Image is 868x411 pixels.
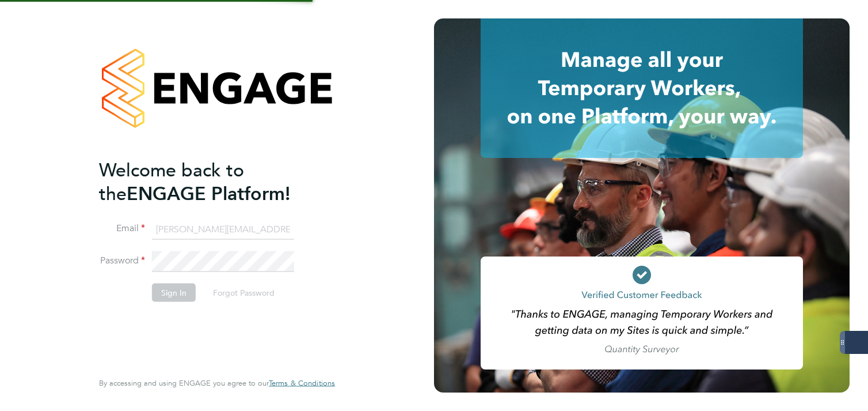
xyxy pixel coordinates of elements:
[99,223,145,235] label: Email
[269,379,335,388] a: Terms & Conditions
[269,378,335,388] span: Terms & Conditions
[152,284,196,302] button: Sign In
[99,255,145,267] label: Password
[152,219,294,240] input: Enter your work email...
[99,158,323,205] h2: ENGAGE Platform!
[204,284,284,302] button: Forgot Password
[99,378,335,388] span: By accessing and using ENGAGE you agree to our
[99,159,244,205] span: Welcome back to the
